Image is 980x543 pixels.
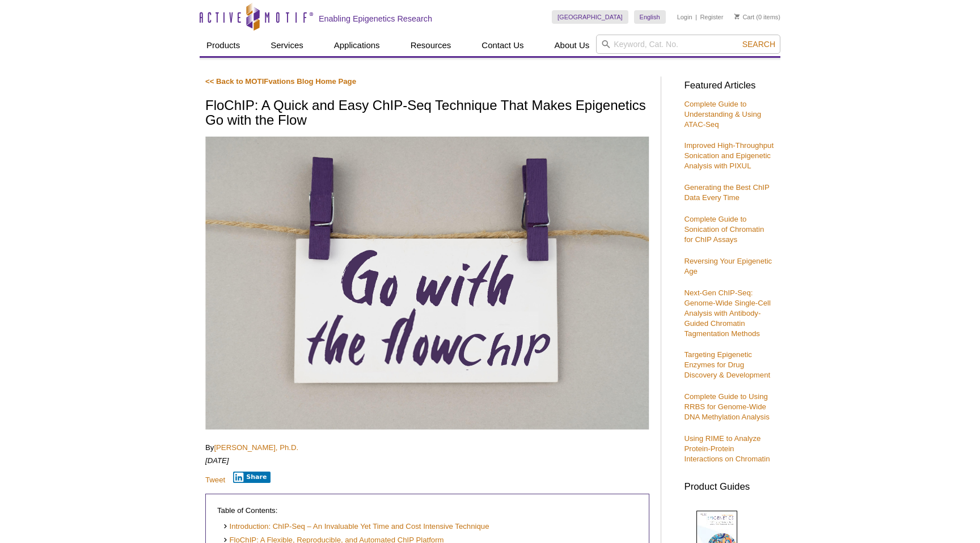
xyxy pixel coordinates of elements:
[205,456,229,465] em: [DATE]
[742,40,775,49] span: Search
[475,35,530,56] a: Contact Us
[634,10,666,24] a: English
[684,257,772,275] a: Reversing Your Epigenetic Age
[739,39,779,49] button: Search
[700,13,723,21] a: Register
[214,443,298,452] a: [PERSON_NAME], Ph.D.
[734,14,740,19] img: Your Cart
[596,35,780,54] input: Keyword, Cat. No.
[684,100,761,129] a: Complete Guide to Understanding & Using ATAC-Seq
[327,35,387,56] a: Applications
[684,476,775,492] h3: Product Guides
[319,14,432,24] h2: Enabling Epigenetics Research
[734,10,780,24] li: (0 items)
[684,215,764,244] a: Complete Guide to Sonication of Chromatin for ChIP Assays
[205,136,649,430] img: Go with the FloChIP
[684,81,775,91] h3: Featured Articles
[684,434,770,463] a: Using RIME to Analyze Protein-Protein Interactions on Chromatin
[548,35,597,56] a: About Us
[200,35,247,56] a: Products
[264,35,310,56] a: Services
[205,443,649,453] p: By
[734,13,754,21] a: Cart
[404,35,458,56] a: Resources
[684,350,770,379] a: Targeting Epigenetic Enzymes for Drug Discovery & Development
[684,141,774,170] a: Improved High-Throughput Sonication and Epigenetic Analysis with PIXUL
[552,10,628,24] a: [GEOGRAPHIC_DATA]
[695,10,697,24] li: |
[217,506,637,516] p: Table of Contents:
[677,13,692,21] a: Login
[684,183,769,202] a: Generating the Best ChIP Data Every Time
[233,472,271,483] button: Share
[684,392,769,421] a: Complete Guide to Using RRBS for Genome-Wide DNA Methylation Analysis
[205,98,649,129] h1: FloChIP: A Quick and Easy ChIP-Seq Technique That Makes Epigenetics Go with the Flow
[205,77,356,86] a: << Back to MOTIFvations Blog Home Page
[684,289,770,338] a: Next-Gen ChIP-Seq: Genome-Wide Single-Cell Analysis with Antibody-Guided Chromatin Tagmentation M...
[223,521,489,532] a: Introduction: ChIP-Seq – An Invaluable Yet Time and Cost Intensive Technique
[205,476,225,484] a: Tweet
